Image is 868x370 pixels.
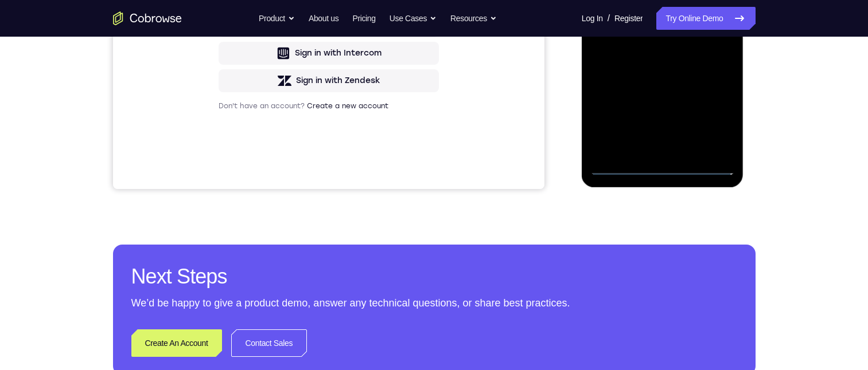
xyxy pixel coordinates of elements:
[614,7,643,30] a: Register
[112,109,319,121] input: Enter your email
[352,7,375,30] a: Pricing
[608,11,610,25] span: /
[309,7,338,30] a: About us
[186,215,264,226] div: Sign in with GitHub
[186,187,264,199] div: Sign in with Google
[582,7,603,30] a: Log In
[106,209,326,232] button: Sign in with GitHub
[106,296,326,305] p: Don't have an account?
[182,242,268,254] div: Sign in with Intercom
[131,263,737,290] h2: Next Steps
[656,7,755,30] a: Try Online Demo
[106,182,326,204] button: Sign in with Google
[194,297,275,305] a: Create a new account
[106,264,326,287] button: Sign in with Zendesk
[450,7,497,30] button: Resources
[210,164,222,173] p: or
[106,237,326,259] button: Sign in with Intercom
[390,7,437,30] button: Use Cases
[183,270,267,281] div: Sign in with Zendesk
[259,7,295,30] button: Product
[106,78,326,95] h1: Sign in to your account
[131,295,737,311] p: We’d be happy to give a product demo, answer any technical questions, or share best practices.
[231,329,308,357] a: Contact Sales
[113,11,182,25] a: Go to the home page
[106,131,326,154] button: Sign in
[131,329,222,357] a: Create An Account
